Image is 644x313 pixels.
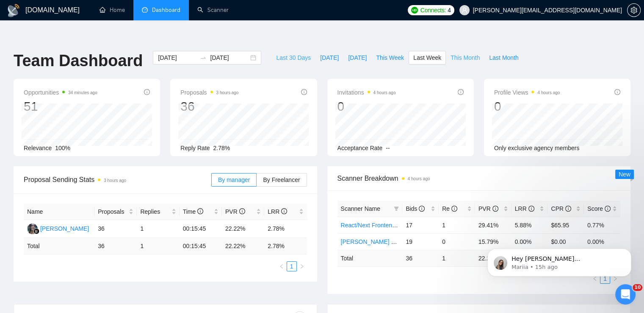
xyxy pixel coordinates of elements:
span: user [462,7,467,13]
td: 1 [439,250,475,266]
span: Opportunities [24,87,97,98]
span: to [200,54,207,61]
button: Last 30 Days [271,51,315,64]
button: [DATE] [343,51,371,64]
span: LRR [515,205,534,212]
span: PVR [225,208,245,215]
span: New [619,171,630,178]
button: left [276,261,287,271]
td: $65.95 [547,217,584,233]
span: info-circle [605,206,611,212]
span: By Freelancer [263,176,300,183]
iframe: Intercom notifications message [475,231,644,290]
td: 1 [439,217,475,233]
span: filter [392,202,401,215]
td: 0 [439,233,475,250]
span: Dashboard [152,6,180,14]
span: info-circle [144,89,150,95]
img: gigradar-bm.png [33,228,39,234]
span: filter [394,206,399,211]
button: This Month [446,51,484,64]
button: [DATE] [315,51,343,64]
td: 36 [402,250,439,266]
span: 4 [448,6,451,15]
p: Message from Mariia, sent 15h ago [37,33,146,40]
time: 3 hours ago [216,90,239,95]
img: RS [27,224,38,234]
button: Last Week [409,51,446,64]
span: Only exclusive agency members [494,145,580,151]
span: 10 [633,284,642,291]
td: 22.22% [222,220,264,238]
td: 5.88% [511,217,548,233]
span: Bids [406,205,425,212]
span: Acceptance Rate [337,145,383,151]
div: 0 [494,98,560,115]
span: info-circle [458,89,464,95]
input: Start date [158,53,196,62]
div: 0 [337,98,396,115]
span: right [299,264,304,269]
span: info-circle [281,208,287,214]
span: swap-right [200,54,207,61]
a: setting [627,7,641,14]
span: 100% [55,145,70,151]
span: This Week [376,53,404,62]
span: Scanner Name [341,205,380,212]
span: Re [442,205,457,212]
td: 29.41% [475,217,511,233]
span: This Month [451,53,480,62]
button: Last Month [484,51,523,64]
span: info-circle [528,206,534,212]
button: right [297,261,307,271]
button: This Week [371,51,409,64]
td: 17 [402,217,439,233]
td: 2.78 % [264,238,307,254]
span: Proposal Sending Stats [24,174,211,185]
span: Last Month [489,53,518,62]
span: info-circle [565,206,571,212]
span: Scanner Breakdown [337,173,621,184]
span: LRR [268,208,287,215]
span: Last 30 Days [276,53,311,62]
span: CPR [551,205,571,212]
span: Connects: [420,6,446,15]
img: upwork-logo.png [411,7,418,14]
span: dashboard [142,7,148,13]
a: searchScanner [197,6,229,14]
time: 4 hours ago [408,176,430,181]
span: 2.78% [213,145,230,151]
span: [DATE] [320,53,339,62]
h1: Team Dashboard [14,51,143,71]
span: info-circle [419,206,425,212]
div: 51 [24,98,97,115]
div: 36 [180,98,238,115]
button: setting [627,3,641,17]
div: [PERSON_NAME] [40,224,89,233]
span: -- [386,145,390,151]
a: homeHome [100,6,125,14]
time: 34 minutes ago [68,90,97,95]
span: setting [627,7,640,14]
span: Hey [PERSON_NAME][EMAIL_ADDRESS][DOMAIN_NAME], Looks like your Upwork agency Resolute Solutions r... [37,25,146,149]
td: 1 [137,220,179,238]
td: 19 [402,233,439,250]
th: Proposals [94,204,137,220]
time: 4 hours ago [373,90,396,95]
time: 3 hours ago [104,178,126,183]
iframe: Intercom live chat [615,284,636,305]
td: 36 [94,220,137,238]
span: Score [587,205,610,212]
a: React/Next Frontend Dev [341,222,408,229]
a: RS[PERSON_NAME] [27,225,89,232]
span: info-circle [614,89,620,95]
td: 00:15:45 [180,238,222,254]
span: Time [183,208,203,215]
input: End date [210,53,249,62]
span: info-circle [301,89,307,95]
time: 4 hours ago [537,90,560,95]
span: info-circle [451,206,457,212]
span: info-circle [492,206,498,212]
td: 00:15:45 [180,220,222,238]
